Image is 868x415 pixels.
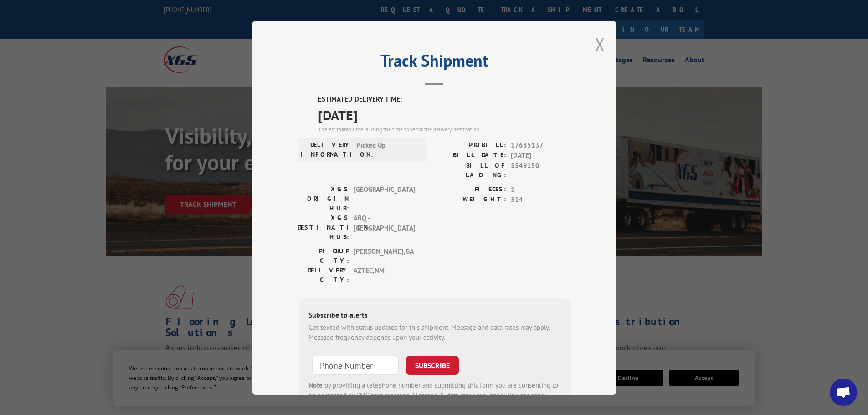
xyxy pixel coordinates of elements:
[318,94,571,105] label: ESTIMATED DELIVERY TIME:
[406,355,459,374] button: SUBSCRIBE
[511,195,571,205] span: 514
[354,265,415,284] span: AZTEC , NM
[434,184,506,195] label: PIECES:
[511,184,571,195] span: 1
[312,355,399,374] input: Phone Number
[356,140,418,159] span: Picked Up
[298,246,349,265] label: PICKUP CITY:
[308,322,560,343] div: Get texted with status updates for this shipment. Message and data rates may apply. Message frequ...
[595,32,605,56] button: Close modal
[354,246,415,265] span: [PERSON_NAME] , GA
[830,379,857,406] div: Open chat
[300,140,352,159] label: DELIVERY INFORMATION:
[318,104,571,125] span: [DATE]
[298,184,349,213] label: XGS ORIGIN HUB:
[434,160,506,179] label: BILL OF LADING:
[511,160,571,179] span: 5549150
[308,380,324,389] strong: Note:
[354,184,415,213] span: [GEOGRAPHIC_DATA]
[434,140,506,150] label: PROBILL:
[308,380,560,411] div: by providing a telephone number and submitting this form you are consenting to be contacted by SM...
[298,213,349,241] label: XGS DESTINATION HUB:
[511,150,571,161] span: [DATE]
[298,265,349,284] label: DELIVERY CITY:
[434,195,506,205] label: WEIGHT:
[308,309,560,322] div: Subscribe to alerts
[434,150,506,161] label: BILL DATE:
[511,140,571,150] span: 17685137
[298,54,571,72] h2: Track Shipment
[318,125,571,133] div: The estimated time is using the time zone for the delivery destination.
[354,213,415,241] span: ABQ - [GEOGRAPHIC_DATA]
